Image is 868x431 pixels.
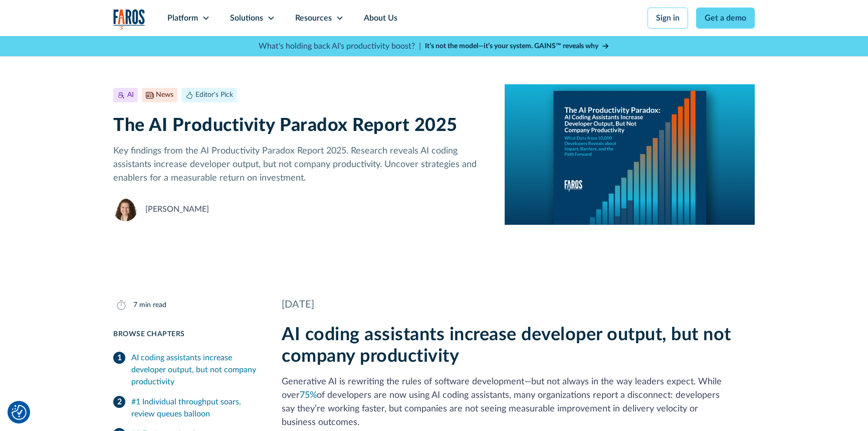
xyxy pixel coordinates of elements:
div: AI [127,90,134,100]
div: Solutions [230,12,263,24]
img: Neely Dunlap [113,197,137,221]
h1: The AI Productivity Paradox Report 2025 [113,115,489,136]
div: Editor's Pick [195,90,233,100]
a: #1 Individual throughput soars, review queues balloon [113,392,258,424]
div: AI coding assistants increase developer output, but not company productivity [131,352,258,388]
a: 75% [300,391,317,400]
div: [PERSON_NAME] [145,203,209,215]
a: home [113,9,145,30]
div: Resources [295,12,332,24]
img: Revisit consent button [12,405,27,420]
p: What's holding back AI's productivity boost? | [259,40,421,52]
a: Sign in [647,8,688,29]
a: It’s not the model—it’s your system. GAINS™ reveals why [425,41,609,52]
img: A report cover on a blue background. The cover reads:The AI Productivity Paradox: AI Coding Assis... [505,84,755,225]
img: Logo of the analytics and reporting company Faros. [113,9,145,30]
a: AI coding assistants increase developer output, but not company productivity [113,348,258,392]
p: Generative AI is rewriting the rules of software development—but not always in the way leaders ex... [282,375,755,429]
strong: It’s not the model—it’s your system. GAINS™ reveals why [425,43,598,50]
button: Cookie Settings [12,405,27,420]
a: Get a demo [696,8,755,29]
div: News [156,90,173,100]
h2: AI coding assistants increase developer output, but not company productivity [282,324,755,367]
div: Browse Chapters [113,329,258,340]
div: [DATE] [282,297,755,312]
div: #1 Individual throughput soars, review queues balloon [131,396,258,420]
p: Key findings from the AI Productivity Paradox Report 2025. Research reveals AI coding assistants ... [113,145,489,185]
div: min read [139,300,166,311]
div: 7 [133,300,137,311]
div: Platform [167,12,198,24]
